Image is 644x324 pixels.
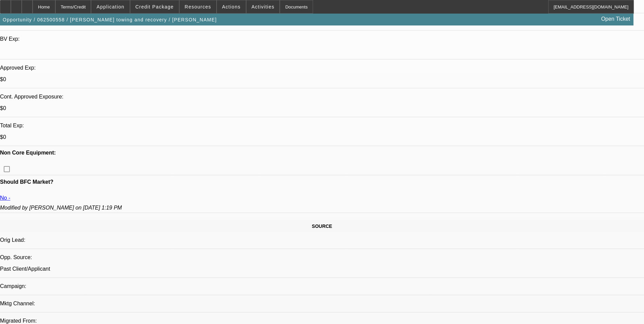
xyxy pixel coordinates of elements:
span: Activities [252,4,275,10]
span: SOURCE [312,223,332,229]
span: Credit Package [135,4,174,10]
button: Activities [246,0,280,13]
span: Application [96,4,124,10]
span: Actions [222,4,241,10]
button: Actions [217,0,246,13]
button: Resources [180,0,216,13]
a: Open Ticket [599,13,633,25]
button: Credit Package [130,0,179,13]
span: Resources [185,4,211,10]
span: Opportunity / 062500558 / [PERSON_NAME] towing and recovery / [PERSON_NAME] [3,17,217,22]
button: Application [91,0,129,13]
